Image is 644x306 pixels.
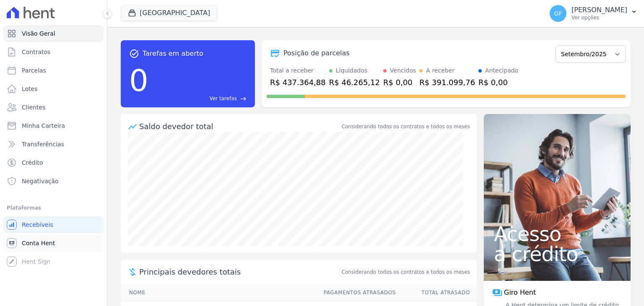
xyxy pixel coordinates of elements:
[139,121,340,132] div: Saldo devedor total
[121,5,217,21] button: [GEOGRAPHIC_DATA]
[383,77,416,88] div: R$ 0,00
[396,284,477,301] th: Total Atrasado
[22,158,43,167] span: Crédito
[554,10,562,16] span: GF
[478,77,518,88] div: R$ 0,00
[342,268,470,276] span: Considerando todos os contratos e todos os meses
[316,284,396,301] th: Pagamentos Atrasados
[270,77,326,88] div: R$ 437.364,88
[543,2,644,25] button: GF [PERSON_NAME] Ver opções
[240,96,247,102] span: east
[3,80,104,97] a: Lotes
[342,123,470,130] div: Considerando todos os contratos e todos os meses
[22,29,55,38] span: Visão Geral
[336,66,368,75] div: Liquidados
[3,235,104,252] a: Conta Hent
[426,66,454,75] div: A receber
[22,103,45,112] span: Clientes
[121,284,316,301] th: Nome
[143,49,203,59] span: Tarefas em aberto
[3,44,104,60] a: Contratos
[390,66,416,75] div: Vencidos
[3,117,104,134] a: Minha Carteira
[22,239,55,247] span: Conta Hent
[270,66,326,75] div: Total a receber
[129,59,148,102] div: 0
[283,48,350,58] div: Posição de parcelas
[210,95,237,102] span: Ver tarefas
[504,288,536,298] span: Giro Hent
[22,66,46,75] span: Parcelas
[3,136,104,153] a: Transferências
[3,154,104,171] a: Crédito
[22,140,64,148] span: Transferências
[3,173,104,189] a: Negativação
[22,177,59,185] span: Negativação
[22,85,38,93] span: Lotes
[571,6,627,14] p: [PERSON_NAME]
[571,14,627,21] p: Ver opções
[494,244,621,264] span: a crédito
[22,122,65,130] span: Minha Carteira
[7,203,100,213] div: Plataformas
[485,66,518,75] div: Antecipado
[3,62,104,79] a: Parcelas
[3,216,104,233] a: Recebíveis
[152,95,247,102] a: Ver tarefas east
[22,220,53,229] span: Recebíveis
[419,77,475,88] div: R$ 391.099,76
[129,49,139,59] span: task_alt
[139,266,340,277] span: Principais devedores totais
[494,224,621,244] span: Acesso
[22,48,50,56] span: Contratos
[329,77,380,88] div: R$ 46.265,12
[3,99,104,116] a: Clientes
[3,25,104,42] a: Visão Geral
